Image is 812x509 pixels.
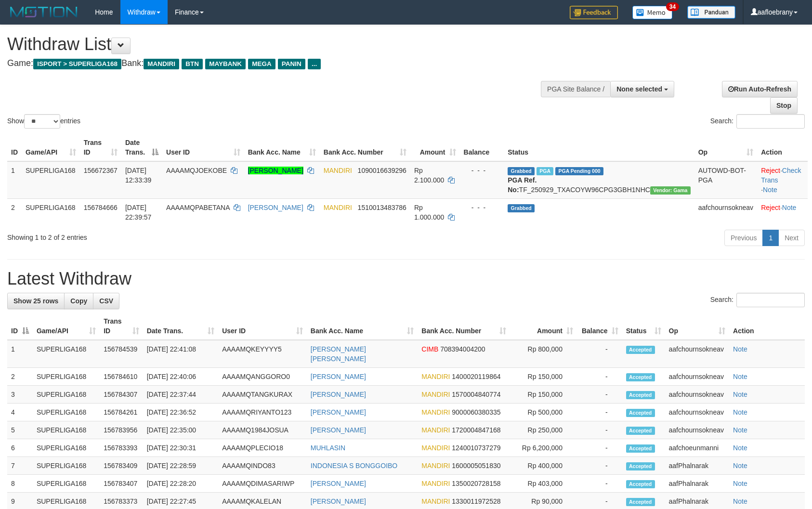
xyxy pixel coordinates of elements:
span: 156672367 [84,167,118,174]
a: Note [733,345,747,353]
a: [PERSON_NAME] [311,497,366,505]
td: aafchournsokneav [694,198,758,226]
td: TF_250929_TXACOYW96CPG3GBH1NHC [504,161,694,199]
h4: Game: Bank: [7,59,532,68]
th: User ID: activate to sort column ascending [218,313,307,340]
td: AAAAMQTANGKURAX [218,386,307,404]
a: [PERSON_NAME] [248,167,303,174]
a: Check Trans [761,167,801,184]
th: User ID: activate to sort column ascending [162,134,244,161]
span: Copy 1400020119864 to clipboard [452,373,500,380]
td: AAAAMQANGGORO0 [218,368,307,386]
td: [DATE] 22:37:44 [143,386,219,404]
td: [DATE] 22:35:00 [143,421,219,439]
a: Show 25 rows [7,293,65,309]
a: INDONESIA S BONGGOIBO [311,462,397,470]
td: - [577,340,622,368]
a: MUHLASIN [311,444,345,452]
input: Search: [736,114,805,129]
label: Search: [710,293,805,307]
a: [PERSON_NAME] [PERSON_NAME] [311,345,366,363]
span: Copy 708394004200 to clipboard [440,345,485,353]
td: - [577,457,622,475]
th: Date Trans.: activate to sort column ascending [143,313,219,340]
a: Note [763,186,777,194]
span: MANDIRI [421,373,450,380]
img: Feedback.jpg [570,6,618,19]
td: SUPERLIGA168 [33,404,100,421]
button: None selected [610,81,674,97]
th: ID [7,134,22,161]
span: Copy 9000060380335 to clipboard [452,408,500,416]
td: aafchournsokneav [665,404,730,421]
span: MAYBANK [205,59,246,69]
span: Copy 1350020728158 to clipboard [452,480,500,487]
span: Copy 1600005051830 to clipboard [452,462,500,470]
td: AAAAMQKEYYYY5 [218,340,307,368]
span: CSV [99,297,113,305]
th: Status [504,134,694,161]
a: Note [733,373,747,380]
a: Note [733,497,747,505]
th: Balance: activate to sort column ascending [577,313,622,340]
th: Action [729,313,805,340]
td: [DATE] 22:36:52 [143,404,219,421]
a: Stop [770,97,798,114]
td: 156784261 [100,404,143,421]
td: 8 [7,475,33,493]
td: 156783956 [100,421,143,439]
td: 6 [7,439,33,457]
a: Reject [761,167,780,174]
td: 4 [7,404,33,421]
span: MANDIRI [421,391,450,398]
td: - [577,386,622,404]
span: Rp 1.000.000 [414,204,444,221]
span: CIMB [421,345,438,353]
input: Search: [736,293,805,307]
th: Amount: activate to sort column ascending [410,134,460,161]
td: SUPERLIGA168 [33,340,100,368]
td: 156783409 [100,457,143,475]
a: Copy [64,293,93,309]
a: [PERSON_NAME] [311,391,366,398]
a: Note [733,444,747,452]
td: Rp 150,000 [510,368,577,386]
th: Balance [460,134,504,161]
td: aafchournsokneav [665,421,730,439]
span: Accepted [626,391,655,399]
span: Accepted [626,498,655,506]
span: PGA Pending [555,167,603,175]
select: Showentries [24,114,60,129]
span: Accepted [626,462,655,470]
a: Note [782,204,797,211]
span: None selected [616,85,662,93]
td: aafchournsokneav [665,386,730,404]
td: [DATE] 22:40:06 [143,368,219,386]
td: · [757,198,808,226]
td: 2 [7,368,33,386]
td: [DATE] 22:30:31 [143,439,219,457]
td: Rp 250,000 [510,421,577,439]
img: panduan.png [687,6,735,19]
th: ID: activate to sort column descending [7,313,33,340]
th: Game/API: activate to sort column ascending [33,313,100,340]
td: 156784539 [100,340,143,368]
th: Status: activate to sort column ascending [622,313,665,340]
th: Amount: activate to sort column ascending [510,313,577,340]
span: MANDIRI [421,426,450,434]
span: Marked by aafsengchandara [537,167,553,175]
span: MANDIRI [144,59,179,69]
td: Rp 800,000 [510,340,577,368]
a: Note [733,426,747,434]
th: Action [757,134,808,161]
a: 1 [762,230,779,246]
span: Accepted [626,373,655,381]
td: SUPERLIGA168 [33,475,100,493]
span: [DATE] 12:33:39 [125,167,152,184]
div: - - - [464,166,500,175]
td: 5 [7,421,33,439]
span: MANDIRI [324,167,352,174]
span: MANDIRI [421,408,450,416]
h1: Latest Withdraw [7,269,805,288]
a: CSV [93,293,119,309]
